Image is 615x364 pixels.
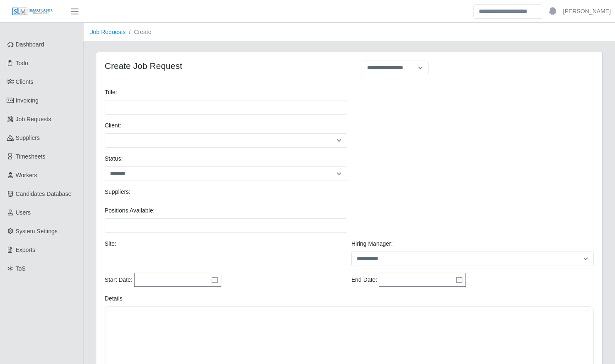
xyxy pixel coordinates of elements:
label: Status: [105,154,123,163]
span: Timesheets [16,153,46,160]
li: Create [126,28,152,37]
label: Client: [105,121,121,130]
a: [PERSON_NAME] [563,7,611,16]
label: Start Date: [105,276,132,284]
span: System Settings [16,228,58,235]
span: Dashboard [16,41,44,48]
label: Details [105,294,123,303]
label: Suppliers: [105,188,130,196]
label: Site: [105,239,116,248]
span: Invoicing [16,97,39,104]
label: End Date: [351,276,377,284]
a: Job Requests [90,29,126,35]
span: Todo [16,60,28,66]
h4: Create Job Request [105,61,343,71]
span: Workers [16,172,37,178]
img: SLM Logo [12,7,53,16]
span: Clients [16,78,34,85]
span: Candidates Database [16,191,72,197]
span: Exports [16,247,35,253]
label: Title: [105,88,117,97]
span: ToS [16,265,26,272]
label: Hiring Manager: [351,239,393,248]
input: Search [473,4,542,19]
span: Users [16,209,31,216]
label: Positions Available: [105,206,154,215]
span: Job Requests [16,116,51,122]
span: Suppliers [16,134,40,141]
